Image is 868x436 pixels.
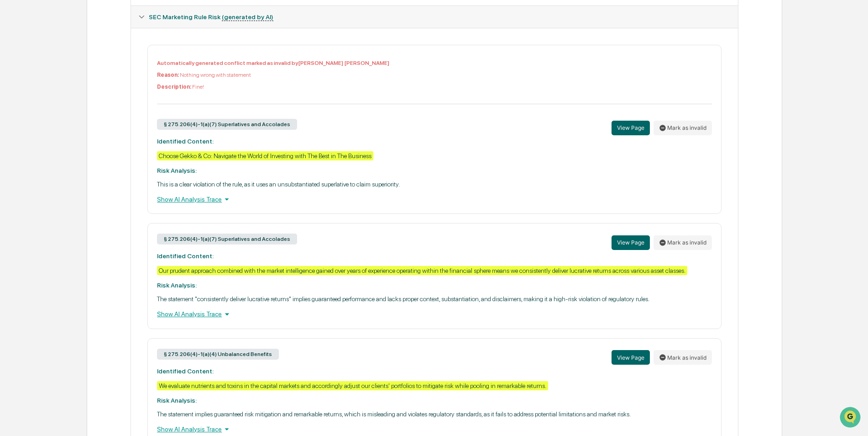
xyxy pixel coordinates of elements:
[157,72,179,78] b: Reason:
[66,116,73,123] div: 🗄️
[157,234,297,245] div: § 275.206(4)-1(a)(7) Superlatives and Accolades
[839,406,863,431] iframe: Open customer support
[31,79,115,86] div: We're available if you need us!
[31,70,150,79] div: Start new chat
[155,73,166,84] button: Start new chat
[157,381,548,390] div: We evaluate nutrients and toxins in the capital markets and accordingly adjust our clients' portf...
[157,60,711,66] p: Automatically generated conflict marked as invalid by [PERSON_NAME] [PERSON_NAME]
[157,119,297,130] div: § 275.206(4)-1(a)(7) Superlatives and Accolades
[157,194,711,204] div: Show AI Analysis Trace
[654,235,712,250] button: Mark as invalid
[222,13,273,21] u: (generated by AI)
[157,138,214,145] strong: Identified Content:
[64,154,110,162] a: Powered byPylon
[157,282,197,289] strong: Risk Analysis:
[612,350,650,365] button: View Page
[654,121,712,135] button: Mark as invalid
[131,6,737,28] div: SEC Marketing Rule Risk (generated by AI)
[157,252,214,260] strong: Identified Content:
[157,266,687,275] div: Our prudent approach combined with the market intelligence gained over years of experience operat...
[91,155,110,162] span: Pylon
[9,19,166,34] p: How can we help?
[157,349,279,360] div: § 275.206(4)-1(a)(4) Unbalanced Benefits
[157,424,711,434] div: Show AI Analysis Trace
[157,84,711,90] p: Fine!
[612,235,650,250] button: View Page
[18,133,58,142] span: Data Lookup
[157,84,191,90] b: Description:
[149,13,273,21] span: SEC Marketing Rule Risk
[18,115,59,124] span: Preclearance
[9,116,16,123] div: 🖐️
[9,133,16,141] div: 🔎
[612,121,650,135] button: View Page
[75,115,113,124] span: Attestations
[157,167,197,174] strong: Risk Analysis:
[157,295,711,303] p: The statement "consistently deliver lucrative returns" implies guaranteed performance and lacks p...
[5,129,61,145] a: 🔎Data Lookup
[9,70,26,86] img: 1746055101610-c473b297-6a78-478c-a979-82029cc54cd1
[157,72,711,78] p: Nothing wrong with statement
[157,309,711,319] div: Show AI Analysis Trace
[5,112,63,128] a: 🖐️Preclearance
[157,410,711,418] p: The statement implies guaranteed risk mitigation and remarkable returns, which is misleading and ...
[157,181,711,188] p: This is a clear violation of the rule, as it uses an unsubstantiated superlative to claim superio...
[157,367,214,375] strong: Identified Content:
[157,397,197,404] strong: Risk Analysis:
[63,112,117,128] a: 🗄️Attestations
[157,151,373,160] div: Choose Gekko & Co: Navigate the World of Investing with The Best in The Business
[654,350,712,365] button: Mark as invalid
